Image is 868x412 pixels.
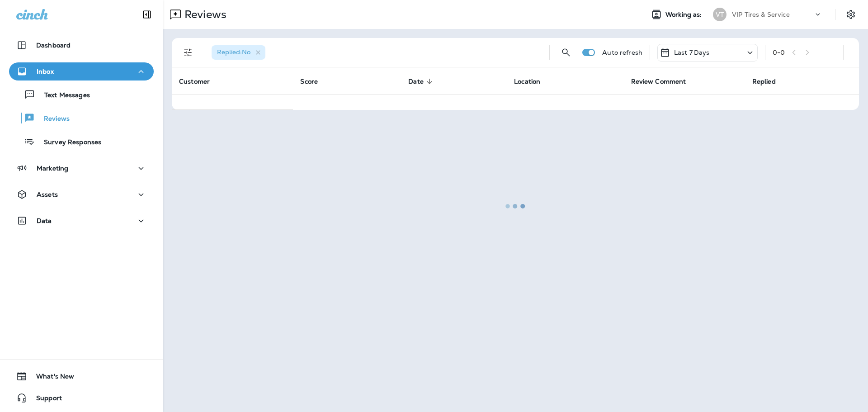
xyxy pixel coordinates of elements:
p: Survey Responses [35,138,101,147]
button: Survey Responses [9,132,154,151]
p: Text Messages [35,91,90,100]
button: Dashboard [9,36,154,54]
p: Data [37,217,52,224]
button: Inbox [9,62,154,81]
span: What's New [27,373,74,384]
button: Reviews [9,109,154,128]
p: Marketing [37,165,68,172]
button: Collapse Sidebar [134,5,160,24]
p: Reviews [35,115,70,123]
button: Assets [9,185,154,204]
button: Data [9,212,154,230]
p: Dashboard [36,42,71,49]
p: Assets [37,191,58,198]
button: Text Messages [9,85,154,104]
p: Inbox [37,68,54,75]
button: What's New [9,367,154,385]
button: Support [9,389,154,407]
span: Support [27,394,62,405]
button: Marketing [9,159,154,177]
